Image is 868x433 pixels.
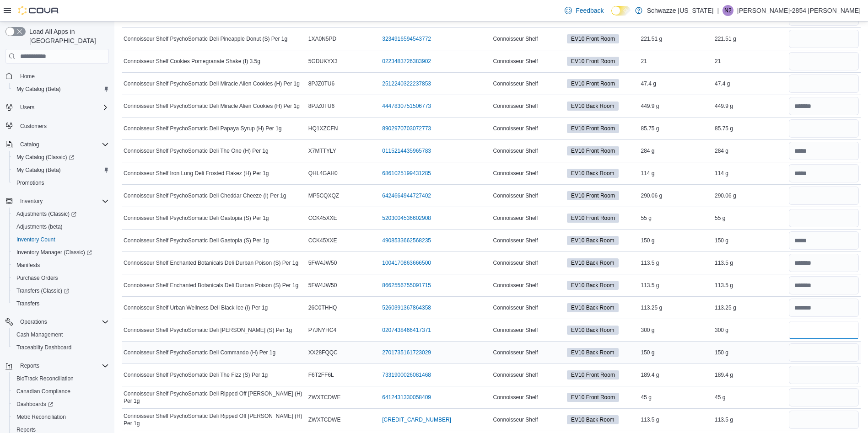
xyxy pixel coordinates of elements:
a: My Catalog (Classic) [13,152,78,163]
span: EV10 Back Room [567,236,619,245]
span: Adjustments (beta) [13,221,109,232]
span: EV10 Back Room [571,236,615,245]
a: Transfers (Classic) [9,284,113,297]
span: Reports [16,360,109,371]
div: 85.75 g [713,123,787,134]
span: Catalog [16,139,109,150]
span: Connoisseur Shelf Urban Wellness Deli Black Ice (I) Per 1g [124,304,268,311]
div: 85.75 g [639,123,713,134]
button: Reports [2,359,113,372]
div: 114 g [639,168,713,179]
div: 189.4 g [639,369,713,380]
div: 47.4 g [713,78,787,89]
span: Connoisseur Shelf PsychoSomatic Deli Ripped Off [PERSON_NAME] (H) Per 1g [124,390,305,405]
span: EV10 Front Room [567,34,619,43]
span: EV10 Front Room [567,393,619,402]
span: CCK45XXE [308,237,337,244]
span: Connoisseur Shelf PsychoSomatic Deli The Fizz (S) Per 1g [124,371,268,379]
span: EV10 Back Room [571,281,615,289]
span: Connoisseur Shelf [493,394,538,401]
div: 221.51 g [639,33,713,44]
a: Canadian Compliance [13,386,74,397]
button: Transfers [9,297,113,310]
a: Transfers (Classic) [13,285,73,296]
a: Inventory Count [13,234,59,245]
span: EV10 Back Room [567,281,619,290]
a: Feedback [561,1,607,20]
span: Connoisseur Shelf PsychoSomatic Deli The One (H) Per 1g [124,147,269,155]
span: Inventory Count [13,234,109,245]
span: EV10 Front Room [567,124,619,133]
button: Home [2,69,113,82]
a: 8902970703072773 [382,125,431,132]
a: Adjustments (beta) [13,221,66,232]
span: Connoisseur Shelf PsychoSomatic Deli Gastopia (S) Per 1g [124,237,269,244]
span: Adjustments (beta) [16,223,63,230]
span: Connoisseur Shelf [493,416,538,423]
button: Customers [2,119,113,133]
span: Operations [16,316,109,327]
span: My Catalog (Beta) [13,165,109,176]
span: Connoisseur Shelf [493,102,538,110]
a: Metrc Reconciliation [13,412,70,422]
span: Dashboards [16,401,53,408]
span: Load All Apps in [GEOGRAPHIC_DATA] [26,27,109,45]
span: Connoisseur Shelf PsychoSomatic Deli Cheddar Cheeze (I) Per 1g [124,192,286,199]
span: Connoisseur Shelf [493,282,538,289]
span: Connoisseur Shelf [493,237,538,244]
div: 113.25 g [713,302,787,313]
span: Connoisseur Shelf [493,170,538,177]
span: EV10 Back Room [571,326,615,334]
a: [CREDIT_CARD_NUMBER] [382,416,451,423]
span: Connoisseur Shelf PsychoSomatic Deli Miracle Alien Cookies (H) Per 1g [124,102,300,110]
div: 113.5 g [639,257,713,268]
a: 5260391367864358 [382,304,431,311]
div: 55 g [713,213,787,224]
span: X7MTTYLY [308,147,336,155]
a: 6412431330058409 [382,394,431,401]
span: Customers [20,123,47,130]
button: Manifests [9,259,113,272]
span: Connoisseur Shelf [493,214,538,222]
p: Schwazze [US_STATE] [647,5,714,16]
button: Adjustments (beta) [9,220,113,233]
span: 5GDUKYX3 [308,58,338,65]
span: 26C0THHQ [308,304,337,311]
span: EV10 Back Room [571,169,615,177]
a: BioTrack Reconciliation [13,373,77,384]
span: Customers [16,120,109,132]
span: Inventory Count [16,236,55,243]
a: 2701735161723029 [382,349,431,356]
div: 113.5 g [713,280,787,291]
button: My Catalog (Beta) [9,83,113,96]
div: 189.4 g [713,369,787,380]
div: 221.51 g [713,33,787,44]
div: 150 g [713,235,787,246]
span: Inventory Manager (Classic) [13,247,109,258]
span: Catalog [20,141,39,148]
span: ZWXTCDWE [308,416,341,423]
span: EV10 Back Room [571,259,615,267]
span: Traceabilty Dashboard [16,344,71,351]
a: Home [16,71,38,82]
div: 21 [713,56,787,67]
a: 0207438466417371 [382,326,431,334]
button: Users [16,102,38,113]
span: Manifests [13,260,109,271]
a: Adjustments (Classic) [9,208,113,220]
a: 6861025199431285 [382,170,431,177]
div: 113.5 g [713,257,787,268]
span: EV10 Back Room [571,304,615,312]
a: Manifests [13,260,43,271]
span: Transfers [16,300,39,307]
span: HQ1XZCFN [308,125,338,132]
button: Purchase Orders [9,272,113,284]
button: Operations [16,316,51,327]
span: Connoisseur Shelf PsychoSomatic Deli Commando (H) Per 1g [124,349,275,356]
a: Cash Management [13,329,66,340]
span: Connoisseur Shelf [493,58,538,65]
span: Connoisseur Shelf [493,371,538,379]
button: Operations [2,315,113,328]
span: My Catalog (Beta) [16,86,61,93]
span: Connoisseur Shelf [493,192,538,199]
